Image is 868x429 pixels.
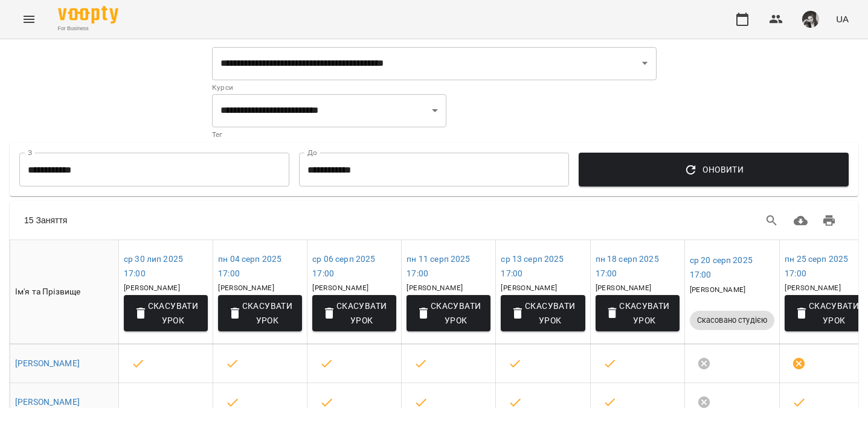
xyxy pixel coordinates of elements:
[58,25,118,33] span: For Business
[579,153,849,186] button: Оновити
[312,295,396,331] button: Скасувати Урок
[15,397,80,407] a: [PERSON_NAME]
[605,299,670,328] span: Скасувати Урок
[510,299,575,328] span: Скасувати Урок
[133,299,198,328] span: Скасувати Урок
[786,206,815,235] button: Завантажити CSV
[802,11,819,28] img: 0dd478c4912f2f2e7b05d6c829fd2aac.png
[815,206,844,235] button: Друк
[785,254,848,278] a: пн 25 серп 202517:00
[407,295,490,331] button: Скасувати Урок
[794,299,859,328] span: Скасувати Урок
[124,295,208,331] button: Скасувати Урок
[596,284,652,292] span: [PERSON_NAME]
[124,284,180,292] span: [PERSON_NAME]
[218,295,302,331] button: Скасувати Урок
[312,254,375,278] a: ср 06 серп 202517:00
[15,285,114,299] div: Ім'я та Прізвище
[596,295,680,331] button: Скасувати Урок
[24,214,413,226] div: 15 Заняття
[10,201,858,240] div: Table Toolbar
[596,254,659,278] a: пн 18 серп 202517:00
[416,299,481,328] span: Скасувати Урок
[831,8,854,30] button: UA
[785,284,841,292] span: [PERSON_NAME]
[322,299,387,328] span: Скасувати Урок
[690,313,775,328] span: Скасовано студією
[124,254,183,278] a: ср 30 лип 202517:00
[407,284,463,292] span: [PERSON_NAME]
[588,162,839,177] span: Оновити
[218,254,281,278] a: пн 04 серп 202517:00
[836,13,849,25] span: UA
[501,284,557,292] span: [PERSON_NAME]
[212,129,446,141] p: Тег
[58,6,118,24] img: Voopty Logo
[14,5,43,34] button: Menu
[757,206,786,235] button: Search
[501,295,585,331] button: Скасувати Урок
[312,284,368,292] span: [PERSON_NAME]
[407,254,470,278] a: пн 11 серп 202517:00
[228,299,292,328] span: Скасувати Урок
[690,285,746,294] span: [PERSON_NAME]
[218,284,274,292] span: [PERSON_NAME]
[212,82,657,94] p: Курси
[690,255,753,279] a: ср 20 серп 202517:00
[501,254,564,278] a: ср 13 серп 202517:00
[15,358,80,368] a: [PERSON_NAME]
